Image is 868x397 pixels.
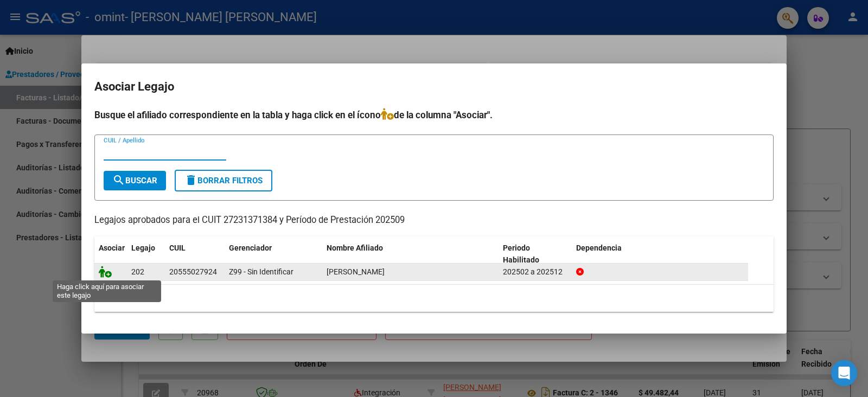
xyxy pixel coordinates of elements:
[94,285,774,312] div: 1 registros
[131,267,144,276] span: 202
[576,244,622,252] span: Dependencia
[112,176,157,185] span: Buscar
[831,360,857,386] div: Open Intercom Messenger
[112,174,125,187] mat-icon: search
[499,236,572,272] datatable-header-cell: Periodo Habilitado
[229,244,272,252] span: Gerenciador
[165,236,225,272] datatable-header-cell: CUIL
[169,266,217,278] div: 20555027924
[94,108,774,122] h4: Busque el afiliado correspondiente en la tabla y haga click en el ícono de la columna "Asociar".
[131,244,155,252] span: Legajo
[225,236,322,272] datatable-header-cell: Gerenciador
[572,236,748,272] datatable-header-cell: Dependencia
[94,214,774,227] p: Legajos aprobados para el CUIT 27231371384 y Período de Prestación 202509
[127,236,165,272] datatable-header-cell: Legajo
[503,266,567,278] div: 202502 a 202512
[184,174,197,187] mat-icon: delete
[94,76,774,97] h2: Asociar Legajo
[169,244,186,252] span: CUIL
[327,244,383,252] span: Nombre Afiliado
[229,267,293,276] span: Z99 - Sin Identificar
[322,236,499,272] datatable-header-cell: Nombre Afiliado
[104,171,166,190] button: Buscar
[175,170,272,191] button: Borrar Filtros
[184,176,263,185] span: Borrar Filtros
[327,267,385,276] span: CARRERO FRANCISCO
[99,244,125,252] span: Asociar
[503,244,539,265] span: Periodo Habilitado
[94,236,127,272] datatable-header-cell: Asociar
